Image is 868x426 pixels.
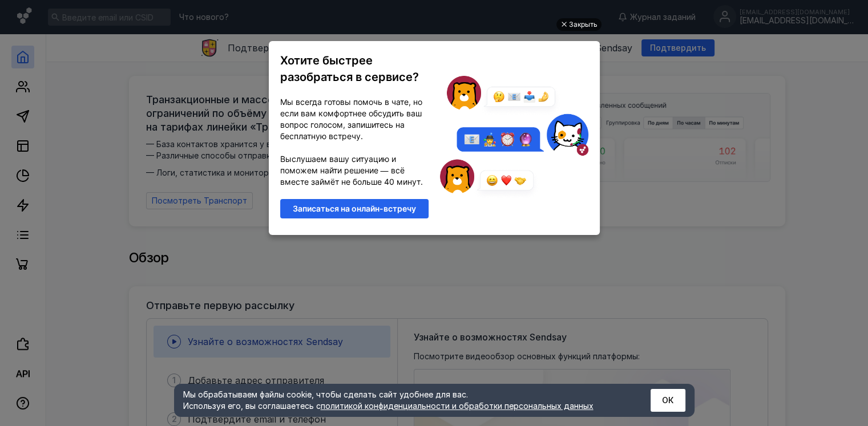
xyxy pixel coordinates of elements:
div: Закрыть [569,18,597,31]
a: Записаться на онлайн-встречу [280,199,429,218]
span: Хотите быстрее разобраться в сервисе? [280,54,419,84]
p: Мы всегда готовы помочь в чате, но если вам комфортнее обсудить ваш вопрос голосом, запишитесь на... [280,96,429,142]
div: Мы обрабатываем файлы cookie, чтобы сделать сайт удобнее для вас. Используя его, вы соглашаетесь c [183,389,623,412]
p: Выслушаем вашу ситуацию и поможем найти решение — всё вместе займёт не больше 40 минут. [280,153,429,188]
a: политикой конфиденциальности и обработки персональных данных [321,401,594,411]
button: ОК [651,389,685,412]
